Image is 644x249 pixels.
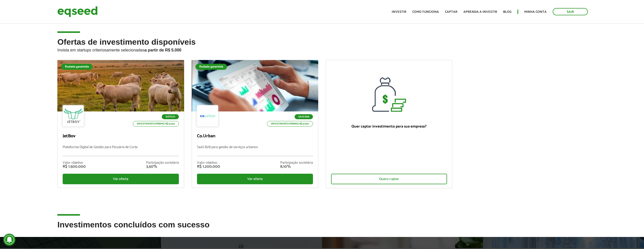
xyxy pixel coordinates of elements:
[57,220,586,237] h2: Investimentos concluídos com sucesso
[463,10,497,14] a: Aprenda a investir
[280,165,313,169] div: 8,10%
[197,145,313,156] p: SaaS B2B para gestão de serviços urbanos
[63,174,179,184] div: Ver oferta
[392,10,406,14] a: Investir
[197,174,313,184] div: Ver oferta
[280,161,313,165] div: Participação societária
[331,124,447,129] p: Quer captar investimento para sua empresa?
[162,114,179,119] p: Agtech
[57,38,586,60] h2: Ofertas de investimento disponíveis
[197,165,220,169] div: R$ 1.200.000
[192,60,318,188] a: Rodada garantida SaaS B2B Investimento mínimo: R$ 5.000 Co.Urban SaaS B2B para gestão de serviços...
[197,134,313,139] p: Co.Urban
[267,121,313,127] p: Investimento mínimo: R$ 5.000
[412,10,439,14] a: Como funciona
[133,121,179,127] p: Investimento mínimo: R$ 5.000
[503,10,511,14] a: Blog
[195,64,227,70] div: Rodada garantida
[61,64,93,70] div: Rodada garantida
[63,161,86,165] div: Valor objetivo
[63,165,86,169] div: R$ 1.500.000
[57,5,98,18] img: EqSeed
[445,10,457,14] a: Captar
[63,134,179,139] p: JetBov
[146,165,179,169] div: 3,50%
[57,60,184,188] a: Rodada garantida Agtech Investimento mínimo: R$ 5.000 JetBov Plataforma Digital de Gestão para Pe...
[144,48,181,52] strong: a partir de R$ 5.000
[197,161,220,165] div: Valor objetivo
[57,46,586,52] p: Invista em startups criteriosamente selecionadas
[326,60,452,188] a: Quer captar investimento para sua empresa? Quero captar
[553,8,588,15] a: Sair
[63,145,179,156] p: Plataforma Digital de Gestão para Pecuária de Corte
[524,10,547,14] a: Minha conta
[331,174,447,184] div: Quero captar
[295,114,313,119] p: SaaS B2B
[146,161,179,165] div: Participação societária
